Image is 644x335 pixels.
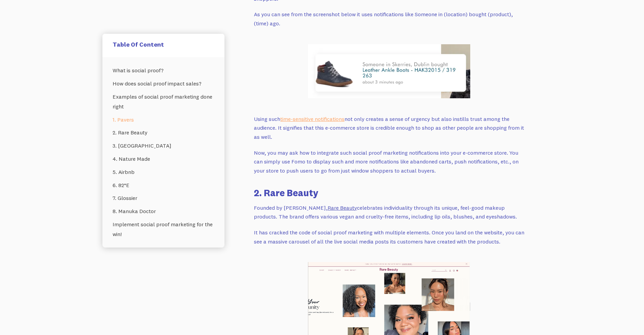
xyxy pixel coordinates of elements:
[113,205,214,218] a: 8. Manuka Doctor
[113,77,214,90] a: How does social proof impact sales?
[113,218,214,241] a: Implement social proof marketing for the win!
[254,186,524,199] h3: 2. Rare Beauty
[308,44,470,98] img: Social proof notification
[113,165,214,179] a: 5. Airbnb
[113,139,214,152] a: 3. [GEOGRAPHIC_DATA]
[254,148,524,175] p: Now, you may ask how to integrate such social proof marketing notifications into your e-commerce ...
[328,204,357,211] a: Rare Beauty
[113,90,214,113] a: Examples of social proof marketing done right
[254,10,524,28] p: As you can see from the screenshot below it uses notifications like Someone in (location) bought ...
[113,191,214,205] a: 7. Glossier
[113,113,214,126] a: 1. Pavers
[113,41,214,48] h5: Table Of Content
[113,126,214,139] a: 2. Rare Beauty
[113,152,214,165] a: 4. Nature Made
[280,115,344,122] a: time-sensitive notifications
[254,203,524,221] p: Founded by [PERSON_NAME], celebrates individuality through its unique, feel-good makeup products....
[254,114,524,141] p: Using such not only creates a sense of urgency but also instills trust among the audience. It sig...
[113,179,214,192] a: 6. 82°E
[113,64,214,77] a: What is social proof?
[254,228,524,246] p: It has cracked the code of social proof marketing with multiple elements. Once you land on the we...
